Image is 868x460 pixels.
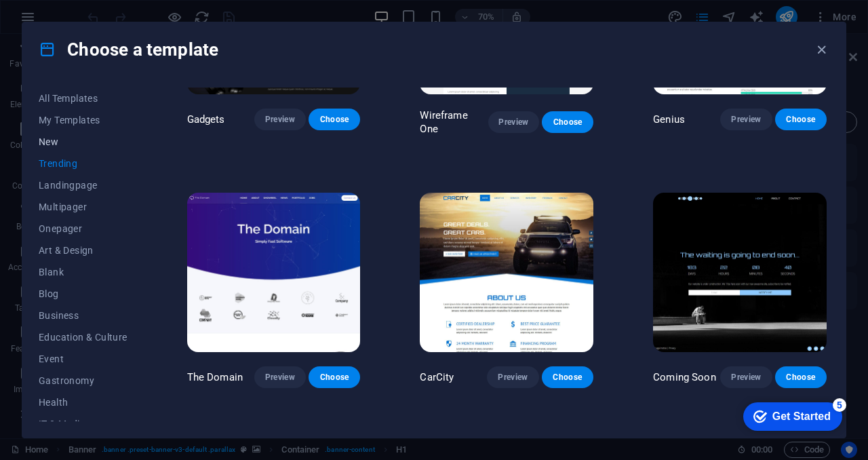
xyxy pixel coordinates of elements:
[39,202,127,212] span: Multipager
[39,93,127,104] span: All Templates
[39,261,127,283] button: Blank
[498,372,528,383] span: Preview
[39,283,127,305] button: Blog
[39,158,127,169] span: Trending
[731,372,761,383] span: Preview
[39,153,127,174] button: Trending
[40,15,98,27] div: Get Started
[488,111,540,133] button: Preview
[39,239,127,261] button: Art & Design
[39,413,127,435] button: IT & Media
[39,305,127,326] button: Business
[775,109,827,130] button: Choose
[39,397,127,408] span: Health
[420,193,593,353] img: CarCity
[39,288,127,299] span: Blog
[39,267,127,277] span: Blank
[39,245,127,256] span: Art & Design
[39,196,127,218] button: Multipager
[39,391,127,413] button: Health
[187,370,243,384] p: The Domain
[187,193,361,353] img: The Domain
[39,39,218,60] h4: Choose a template
[731,114,761,125] span: Preview
[786,372,816,383] span: Choose
[39,88,127,109] button: All Templates
[22,116,116,130] span: [STREET_ADDRESS]
[39,375,127,386] span: Gastronomy
[553,117,583,128] span: Choose
[653,193,827,353] img: Coming Soon
[420,109,488,136] p: Wireframe One
[39,326,127,348] button: Education & Culture
[542,111,593,133] button: Choose
[39,174,127,196] button: Landingpage
[553,372,583,383] span: Choose
[420,370,454,384] p: CarCity
[39,180,127,191] span: Landingpage
[39,136,127,147] span: New
[254,366,306,388] button: Preview
[254,109,306,130] button: Preview
[319,114,349,125] span: Choose
[39,353,127,364] span: Event
[265,114,295,125] span: Preview
[100,3,114,16] div: 5
[542,366,593,388] button: Choose
[265,372,295,383] span: Preview
[499,117,529,128] span: Preview
[653,370,716,384] p: Coming Soon
[309,109,360,130] button: Choose
[720,109,772,130] button: Preview
[720,366,772,388] button: Preview
[39,131,127,153] button: New
[487,366,538,388] button: Preview
[309,366,360,388] button: Choose
[39,115,127,126] span: My Templates
[786,114,816,125] span: Choose
[39,348,127,370] button: Event
[39,419,127,429] span: IT & Media
[11,7,110,35] div: Get Started 5 items remaining, 0% complete
[39,109,127,131] button: My Templates
[39,310,127,321] span: Business
[775,366,827,388] button: Choose
[39,218,127,239] button: Onepager
[39,332,127,343] span: Education & Culture
[653,113,685,126] p: Genius
[39,223,127,234] span: Onepager
[39,370,127,391] button: Gastronomy
[319,372,349,383] span: Choose
[187,113,225,126] p: Gadgets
